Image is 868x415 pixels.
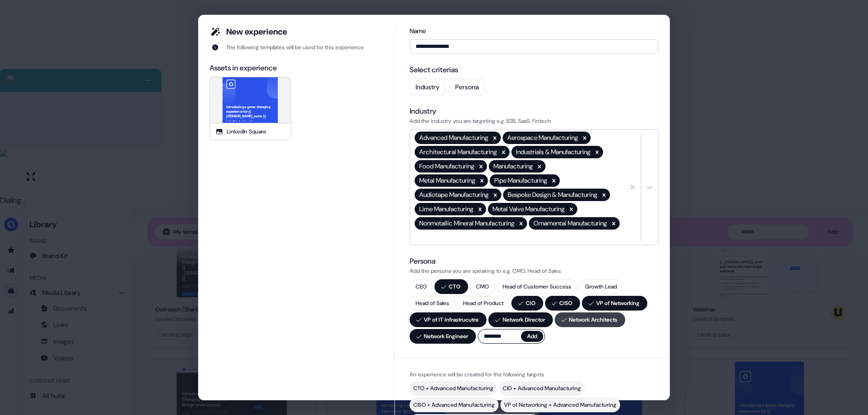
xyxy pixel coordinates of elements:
div: Remove Industrials & Manufacturing [592,146,603,158]
div: Select criterias [410,65,658,75]
button: Head of Customer Success [497,279,577,294]
div: Remove Aerospace Manufacturing [580,132,591,144]
button: CISO [545,296,580,311]
div: Remove Ornamental Manufacturing [609,217,620,230]
div: Aerospace Manufacturing [504,132,580,144]
button: Network Engineer [410,329,476,344]
button: Persona [449,79,485,95]
div: Ornamental Manufacturing [531,217,609,230]
div: Audiotape Manufacturing [416,189,490,201]
div: CIO + Advanced Manufacturing [503,384,581,393]
div: Advanced Manufacturing [416,132,490,144]
div: Remove Nonmetallic Mineral Manufacturing [516,217,527,230]
div: LinkedIn Square [227,127,266,136]
button: Head of Product [457,296,510,311]
div: Food Manufacturing [416,160,476,173]
div: Lime Manufacturing [416,203,475,215]
div: Assets in experience [210,63,380,73]
div: Remove Architectural Manufacturing [499,146,510,158]
div: Remove Manufacturing [534,160,545,173]
div: Remove Metal Valve Manufacturing [566,203,577,215]
button: CEO [410,279,433,294]
div: CTO + Advanced Manufacturing [413,384,493,393]
div: Bespoke Design & Manufacturing [505,189,599,201]
div: VP of Networking + Advanced Manufacturing [504,400,616,409]
button: CMO [470,279,495,294]
button: CIO [511,296,543,311]
div: The following templates will be used for this experience [226,43,364,52]
button: Head of Sales [410,296,455,311]
div: Remove Lime Manufacturing [475,203,486,215]
button: VP of Networking [582,296,647,311]
div: Metal Manufacturing [416,174,477,187]
div: Remove Food Manufacturing [476,160,487,173]
div: Manufacturing [491,160,534,173]
div: Industry [410,106,658,116]
div: Nonmetallic Mineral Manufacturing [416,217,516,230]
div: New experience [226,26,287,37]
div: Architectural Manufacturing [416,146,499,158]
div: Remove Metal Manufacturing [477,174,488,187]
button: CTO [434,279,468,294]
div: Persona [410,256,658,266]
div: Industrials & Manufacturing [513,146,592,158]
button: Network Architects [555,312,625,327]
div: Remove Pipe Manufacturing [549,174,560,187]
div: Add the industry you are targeting e.g. B2B, SaaS, Fintech [410,116,658,126]
button: Growth Lead [579,279,623,294]
div: Remove Bespoke Design & Manufacturing [599,189,610,201]
button: VP of IT Infrastrucutre [410,312,487,327]
div: An experience will be created for the following targets [410,370,658,379]
button: Network Director [488,312,553,327]
button: Industry [410,79,446,95]
div: Add the persona you are speaking to e.g. CMO, Head of Sales [410,266,658,276]
div: CISO + Advanced Manufacturing [413,400,495,409]
button: Add [521,331,543,342]
div: Remove Advanced Manufacturing [490,132,501,144]
div: Remove Audiotape Manufacturing [490,189,501,201]
div: Metal Valve Manufacturing [490,203,566,215]
div: Pipe Manufacturing [492,174,549,187]
div: Name [410,26,658,35]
